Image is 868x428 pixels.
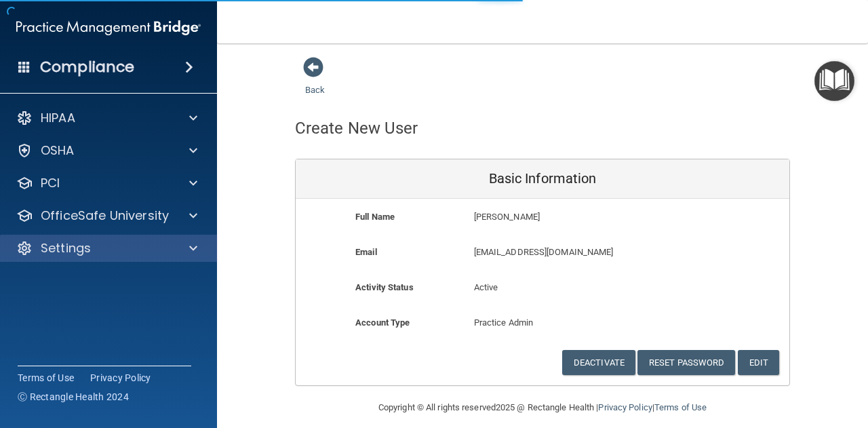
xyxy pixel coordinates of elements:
[305,69,325,95] a: Back
[41,142,75,159] p: OSHA
[41,175,60,191] p: PCI
[562,350,635,375] button: Deactivate
[474,244,690,260] p: [EMAIL_ADDRESS][DOMAIN_NAME]
[738,350,779,375] button: Edit
[296,159,789,199] div: Basic Information
[814,61,854,101] button: Open Resource Center
[16,142,197,159] a: OSHA
[355,212,395,222] b: Full Name
[654,402,707,412] a: Terms of Use
[474,315,612,331] p: Practice Admin
[18,390,129,404] span: Ⓒ Rectangle Health 2024
[474,209,690,225] p: [PERSON_NAME]
[355,247,377,257] b: Email
[16,110,197,126] a: HIPAA
[355,282,414,292] b: Activity Status
[295,119,418,137] h4: Create New User
[16,208,197,224] a: OfficeSafe University
[474,279,612,296] p: Active
[16,175,197,191] a: PCI
[90,371,151,385] a: Privacy Policy
[16,14,201,41] img: PMB logo
[355,317,410,328] b: Account Type
[598,402,652,412] a: Privacy Policy
[40,58,134,77] h4: Compliance
[16,240,197,256] a: Settings
[41,240,91,256] p: Settings
[41,110,75,126] p: HIPAA
[637,350,735,375] button: Reset Password
[41,208,169,224] p: OfficeSafe University
[18,371,74,385] a: Terms of Use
